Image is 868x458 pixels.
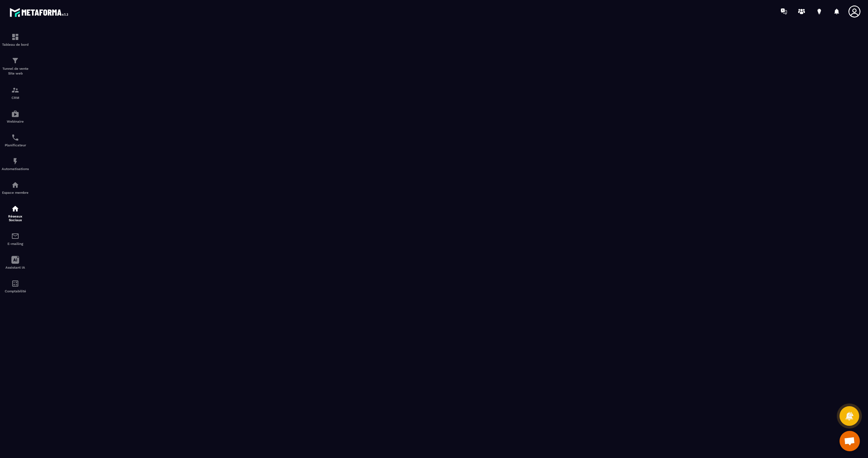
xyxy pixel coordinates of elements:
[2,152,29,176] a: automationsautomationsAutomatisations
[2,120,29,123] p: Webinaire
[2,289,29,293] p: Comptabilité
[11,205,19,213] img: social-network
[11,279,19,288] img: accountant
[2,274,29,298] a: accountantaccountantComptabilité
[2,167,29,171] p: Automatisations
[2,51,29,81] a: formationformationTunnel de vente Site web
[2,266,29,269] p: Assistant IA
[2,200,29,227] a: social-networksocial-networkRéseaux Sociaux
[2,28,29,51] a: formationformationTableau de bord
[11,86,19,94] img: formation
[11,232,19,240] img: email
[2,242,29,246] p: E-mailing
[2,176,29,200] a: automationsautomationsEspace membre
[11,133,19,142] img: scheduler
[840,431,860,451] div: Ouvrir le chat
[11,181,19,189] img: automations
[2,43,29,46] p: Tableau de bord
[2,143,29,147] p: Planificateur
[11,57,19,65] img: formation
[9,6,71,19] img: logo
[2,227,29,251] a: emailemailE-mailing
[2,96,29,100] p: CRM
[11,157,19,165] img: automations
[11,110,19,118] img: automations
[2,81,29,105] a: formationformationCRM
[2,128,29,152] a: schedulerschedulerPlanificateur
[2,214,29,222] p: Réseaux Sociaux
[11,33,19,41] img: formation
[2,105,29,128] a: automationsautomationsWebinaire
[2,251,29,274] a: Assistant IA
[2,191,29,194] p: Espace membre
[2,66,29,76] p: Tunnel de vente Site web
